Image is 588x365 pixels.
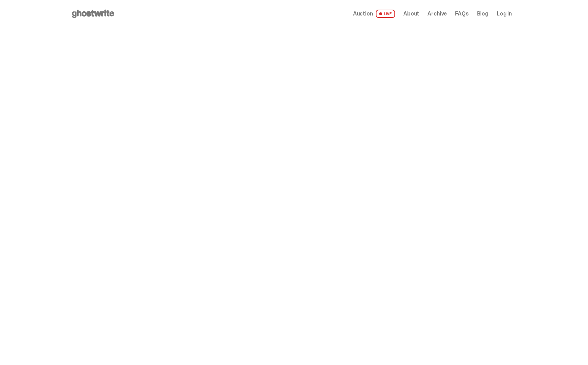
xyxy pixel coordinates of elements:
a: Blog [477,11,488,17]
a: Log in [497,11,512,17]
a: About [403,11,419,17]
span: Auction [353,11,373,17]
a: Archive [427,11,447,17]
span: LIVE [376,10,395,18]
a: FAQs [455,11,468,17]
a: Auction LIVE [353,10,395,18]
